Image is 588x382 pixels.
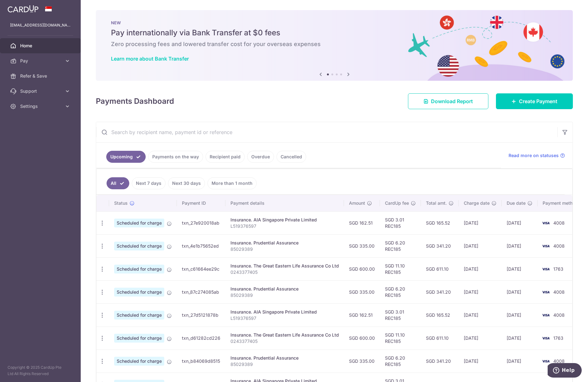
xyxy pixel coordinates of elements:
[431,97,473,105] span: Download Report
[502,303,538,326] td: [DATE]
[230,309,339,315] div: Insurance. AIA Singapore Private Limited
[421,326,459,350] td: SGD 611.10
[496,93,573,109] a: Create Payment
[20,73,62,79] span: Refer & Save
[225,195,344,211] th: Payment details
[114,357,164,366] span: Scheduled for charge
[426,200,447,206] span: Total amt.
[385,200,409,206] span: CardUp fee
[114,311,164,320] span: Scheduled for charge
[114,288,164,297] span: Scheduled for charge
[177,303,225,326] td: txn_27d5121878b
[114,200,128,206] span: Status
[421,234,459,257] td: SGD 341.20
[380,257,421,280] td: SGD 11.10 REC185
[344,257,380,280] td: SGD 600.00
[459,326,502,350] td: [DATE]
[206,151,245,163] a: Recipient paid
[502,234,538,257] td: [DATE]
[230,269,339,275] p: 0243377405
[177,280,225,303] td: txn_87c274085ab
[230,292,339,298] p: 85029389
[380,350,421,373] td: SGD 6.20 REC185
[539,219,552,227] img: Bank Card
[344,234,380,257] td: SGD 335.00
[230,286,339,292] div: Insurance. Prudential Assurance
[539,357,552,365] img: Bank Card
[111,20,558,25] p: NEW
[509,152,559,159] span: Read more on statuses
[380,280,421,303] td: SGD 6.20 REC185
[247,151,274,163] a: Overdue
[408,93,488,109] a: Download Report
[553,220,565,226] span: 4008
[502,326,538,350] td: [DATE]
[459,257,502,280] td: [DATE]
[421,303,459,326] td: SGD 165.52
[507,200,526,206] span: Due date
[111,40,558,48] h6: Zero processing fees and lowered transfer cost for your overseas expenses
[553,358,565,364] span: 4008
[380,211,421,234] td: SGD 3.01 REC185
[177,326,225,350] td: txn_d61282cd226
[96,10,573,81] img: Bank transfer banner
[177,350,225,373] td: txn_b84069d8515
[20,88,62,94] span: Support
[177,195,225,211] th: Payment ID
[177,211,225,234] td: txn_27e920018ab
[459,303,502,326] td: [DATE]
[230,263,339,269] div: Insurance. The Great Eastern Life Assurance Co Ltd
[111,28,558,38] h5: Pay internationally via Bank Transfer at $0 fees
[539,288,552,296] img: Bank Card
[20,58,62,64] span: Pay
[8,5,38,13] img: CardUp
[168,177,205,189] a: Next 30 days
[344,211,380,234] td: SGD 162.51
[421,280,459,303] td: SGD 341.20
[10,22,71,28] p: [EMAIL_ADDRESS][DOMAIN_NAME]
[553,335,563,341] span: 1763
[421,350,459,373] td: SGD 341.20
[464,200,490,206] span: Charge date
[106,151,146,163] a: Upcoming
[553,312,565,318] span: 4008
[553,243,565,249] span: 4008
[230,240,339,246] div: Insurance. Prudential Assurance
[177,257,225,280] td: txn_c61664ee29c
[230,338,339,344] p: 0243377405
[107,177,129,189] a: All
[230,315,339,321] p: L519376597
[230,246,339,252] p: 85029389
[502,257,538,280] td: [DATE]
[114,242,164,250] span: Scheduled for charge
[538,195,585,211] th: Payment method
[114,265,164,273] span: Scheduled for charge
[380,234,421,257] td: SGD 6.20 REC185
[230,223,339,229] p: L519376597
[421,257,459,280] td: SGD 611.10
[459,234,502,257] td: [DATE]
[344,280,380,303] td: SGD 335.00
[553,289,565,295] span: 4008
[349,200,365,206] span: Amount
[132,177,166,189] a: Next 7 days
[230,361,339,367] p: 85029389
[421,211,459,234] td: SGD 165.52
[20,103,62,109] span: Settings
[380,303,421,326] td: SGD 3.01 REC185
[539,265,552,273] img: Bank Card
[177,234,225,257] td: txn_4e1b75652ed
[519,97,557,105] span: Create Payment
[230,355,339,361] div: Insurance. Prudential Assurance
[230,332,339,338] div: Insurance. The Great Eastern Life Assurance Co Ltd
[502,280,538,303] td: [DATE]
[207,177,257,189] a: More than 1 month
[344,326,380,350] td: SGD 600.00
[20,43,62,49] span: Home
[96,122,557,142] input: Search by recipient name, payment id or reference
[230,217,339,223] div: Insurance. AIA Singapore Private Limited
[553,266,563,272] span: 1763
[459,211,502,234] td: [DATE]
[459,280,502,303] td: [DATE]
[114,334,164,343] span: Scheduled for charge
